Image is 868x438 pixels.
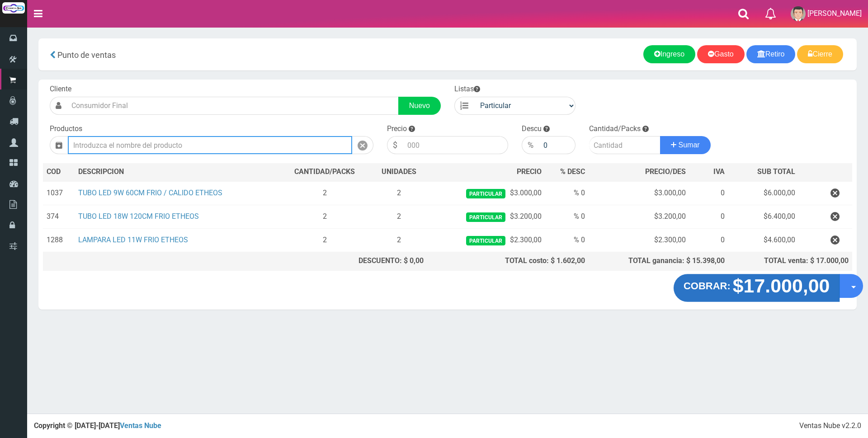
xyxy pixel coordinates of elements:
[371,163,428,181] th: UNIDADES
[371,181,428,205] td: 2
[757,167,795,177] span: SUB TOTAL
[78,212,199,221] a: TUBO LED 18W 120CM FRIO ETHEOS
[43,205,75,229] td: 374
[799,421,861,431] div: Ventas Nube v2.2.0
[279,205,370,229] td: 2
[679,141,700,149] span: Sumar
[50,84,71,94] label: Cliente
[78,235,188,244] a: LAMPARA LED 11W FRIO ETHEOS
[728,205,799,229] td: $6.400,00
[279,229,370,252] td: 2
[560,167,585,176] span: % DESC
[427,229,545,252] td: $2.300,00
[78,188,222,197] a: TUBO LED 9W 60CM FRIO / CALIDO ETHEOS
[689,205,728,229] td: 0
[589,229,689,252] td: $2.300,00
[403,136,508,154] input: 000
[797,45,843,63] a: Cierre
[371,205,428,229] td: 2
[732,256,849,266] div: TOTAL venta: $ 17.000,00
[50,124,82,134] label: Productos
[589,124,641,134] label: Cantidad/Packs
[807,9,862,18] span: [PERSON_NAME]
[643,45,695,63] a: Ingreso
[522,124,542,134] label: Descu
[713,167,725,176] span: IVA
[545,181,589,205] td: % 0
[466,189,505,198] span: Particular
[791,6,806,21] img: User Image
[398,97,441,115] a: Nuevo
[68,136,352,154] input: Introduzca el nombre del producto
[371,229,428,252] td: 2
[728,229,799,252] td: $4.600,00
[589,181,689,205] td: $3.000,00
[589,136,660,154] input: Cantidad
[517,167,542,177] span: PRECIO
[545,205,589,229] td: % 0
[454,84,480,94] label: Listas
[43,163,75,181] th: COD
[283,256,424,266] div: DESCUENTO: $ 0,00
[427,181,545,205] td: $3.000,00
[34,421,161,430] strong: Copyright © [DATE]-[DATE]
[387,124,407,134] label: Precio
[91,167,124,176] span: CRIPCION
[431,256,585,266] div: TOTAL costo: $ 1.602,00
[466,212,505,222] span: Particular
[279,181,370,205] td: 2
[67,97,399,115] input: Consumidor Final
[684,281,731,292] strong: COBRAR:
[645,167,686,176] span: PRECIO/DES
[279,163,370,181] th: CANTIDAD/PACKS
[539,136,576,154] input: 000
[120,421,161,430] a: Ventas Nube
[674,274,840,302] button: COBRAR: $17.000,00
[589,205,689,229] td: $3.200,00
[2,2,25,14] img: Logo grande
[43,181,75,205] td: 1037
[592,256,725,266] div: TOTAL ganancia: $ 15.398,00
[57,50,116,60] span: Punto de ventas
[75,163,279,181] th: DES
[728,181,799,205] td: $6.000,00
[660,136,711,154] button: Sumar
[522,136,539,154] div: %
[689,229,728,252] td: 0
[387,136,403,154] div: $
[746,45,796,63] a: Retiro
[545,229,589,252] td: % 0
[466,236,505,245] span: Particular
[689,181,728,205] td: 0
[43,229,75,252] td: 1288
[427,205,545,229] td: $3.200,00
[733,275,830,297] strong: $17.000,00
[697,45,745,63] a: Gasto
